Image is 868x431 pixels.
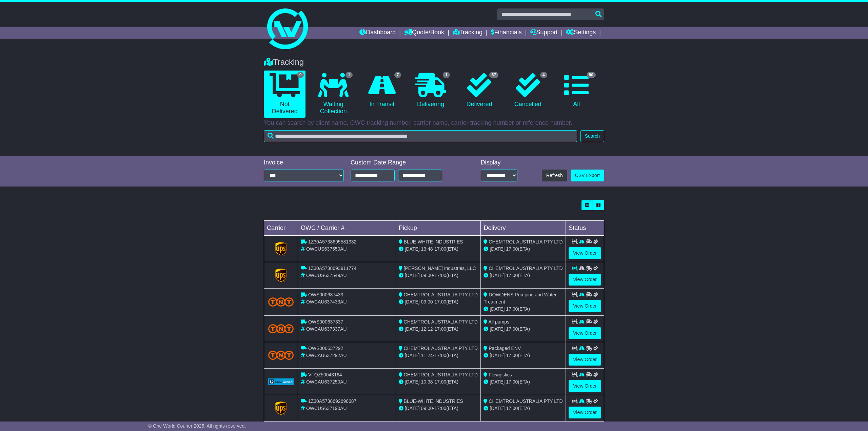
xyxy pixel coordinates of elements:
span: CHEMTROL AUSTRALIA PTY LTD [404,372,478,377]
span: 17:00 [434,299,446,305]
span: All pumps [489,319,509,325]
a: 7 In Transit [361,71,403,111]
span: 09:00 [421,406,433,411]
div: (ETA) [484,405,563,412]
div: - (ETA) [399,246,478,253]
span: [DATE] [490,379,505,385]
button: Search [580,130,604,142]
span: [DATE] [490,246,505,252]
a: View Order [569,380,601,392]
span: [DATE] [490,353,505,358]
div: (ETA) [484,378,563,386]
span: [DATE] [405,353,420,358]
a: View Order [569,327,601,339]
span: 17:00 [434,379,446,385]
span: [DATE] [405,406,420,411]
img: TNT_Domestic.png [268,351,294,360]
a: CSV Export [571,170,604,181]
span: OWCUS637549AU [306,273,347,278]
a: Support [530,27,558,39]
span: CHEMTROL AUSTRALIA PTY LTD [404,292,478,297]
div: (ETA) [484,306,563,313]
a: 80 All [556,71,597,111]
div: Display [481,159,517,166]
span: OWCUS637550AU [306,246,347,252]
span: BLUE-WHITE INDUSTRIES [404,239,463,244]
td: Delivery [481,221,566,236]
div: Invoice [264,159,344,166]
a: View Order [569,354,601,366]
span: VFQZ50043164 [308,372,342,377]
a: 1 Delivering [410,71,451,111]
span: 17:00 [506,326,518,332]
span: [DATE] [405,273,420,278]
span: 13:48 [421,246,433,252]
span: [DATE] [490,326,505,332]
div: Custom Date Range [351,159,459,166]
a: Quote/Book [404,27,444,39]
span: 67 [489,72,498,78]
img: GetCarrierServiceLogo [268,378,294,385]
span: 17:00 [506,353,518,358]
span: 17:00 [434,326,446,332]
a: 67 Delivered [458,71,500,111]
span: 1Z30A5738692698687 [308,398,356,404]
span: OWCAU637292AU [306,353,347,358]
span: 17:00 [506,379,518,385]
td: Carrier [264,221,298,236]
div: - (ETA) [399,298,478,306]
span: 17:00 [506,246,518,252]
span: OWS000637337 [308,319,343,325]
span: 09:00 [421,273,433,278]
a: Settings [566,27,596,39]
span: 17:00 [506,306,518,312]
span: 7 [394,72,401,78]
a: 4 Cancelled [507,71,549,111]
div: Tracking [260,57,608,67]
span: OWCAU637433AU [306,299,347,305]
span: [DATE] [405,299,420,305]
button: Refresh [542,170,567,181]
div: - (ETA) [399,326,478,333]
div: - (ETA) [399,352,478,359]
img: GetCarrierServiceLogo [275,401,287,415]
span: BLUE-WHITE INDUSTRIES [404,398,463,404]
span: Flowgistics [489,372,512,377]
img: TNT_Domestic.png [268,297,294,307]
a: View Order [569,247,601,259]
div: (ETA) [484,246,563,253]
span: © One World Courier 2025. All rights reserved. [148,423,246,429]
a: 1 Waiting Collection [312,71,354,118]
img: TNT_Domestic.png [268,324,294,333]
span: OWCUS637190AU [306,406,347,411]
span: 4 [540,72,547,78]
a: Tracking [453,27,482,39]
span: [DATE] [490,273,505,278]
a: View Order [569,274,601,286]
span: 9 [297,72,304,78]
div: - (ETA) [399,378,478,386]
a: 9 Not Delivered [264,71,305,118]
span: 1Z30A5738695581332 [308,239,356,244]
span: Packaged ENV [489,346,521,351]
div: (ETA) [484,272,563,279]
p: You can search by client name, OWC tracking number, carrier name, carrier tracking number or refe... [264,119,604,127]
span: 17:00 [434,353,446,358]
span: 12:12 [421,326,433,332]
span: 17:00 [434,246,446,252]
img: GetCarrierServiceLogo [275,242,287,256]
span: [DATE] [405,246,420,252]
span: 17:00 [434,273,446,278]
span: 17:00 [506,273,518,278]
div: (ETA) [484,352,563,359]
span: OWCAU637337AU [306,326,347,332]
span: 80 [587,72,596,78]
span: [DATE] [405,379,420,385]
span: DOWDENS Pumping and Water Treatment [484,292,556,305]
td: Status [566,221,604,236]
span: OWCAU637250AU [306,379,347,385]
span: CHEMTROL AUSTRALIA PTY LTD [404,346,478,351]
span: 17:00 [434,406,446,411]
span: OWS000637433 [308,292,343,297]
td: Pickup [396,221,481,236]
